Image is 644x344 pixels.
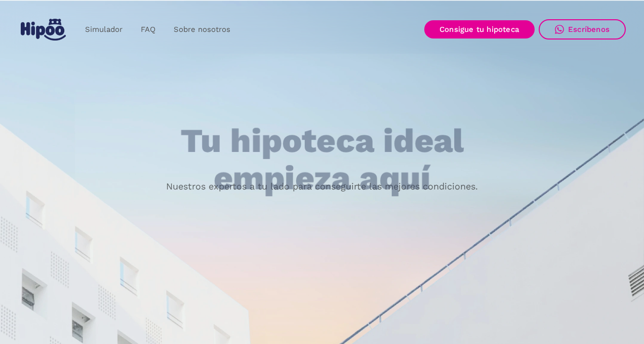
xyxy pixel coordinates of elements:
[76,20,132,40] a: Simulador
[568,25,610,34] div: Escríbenos
[130,123,514,197] h1: Tu hipoteca ideal empieza aquí
[165,20,239,40] a: Sobre nosotros
[539,19,626,40] a: Escríbenos
[424,20,535,39] a: Consigue tu hipoteca
[132,20,165,40] a: FAQ
[18,15,68,45] a: home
